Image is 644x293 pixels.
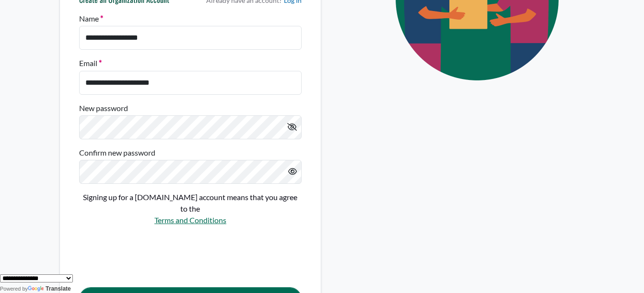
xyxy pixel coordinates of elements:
[28,286,46,293] img: Google Translate
[79,13,103,24] label: Name
[79,102,128,114] label: New password
[79,57,102,69] label: Email
[79,235,225,272] iframe: reCAPTCHA
[28,285,71,292] a: Translate
[79,192,302,214] p: Signing up for a [DOMAIN_NAME] account means that you agree to the
[154,215,226,225] a: Terms and Conditions
[79,147,155,158] label: Confirm new password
